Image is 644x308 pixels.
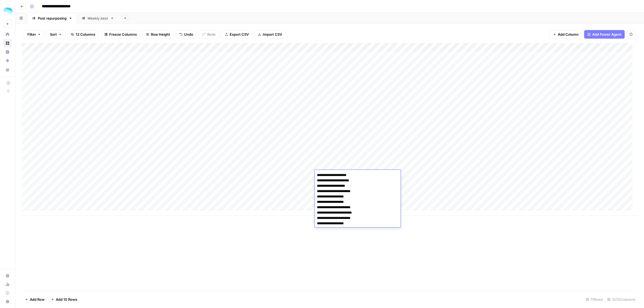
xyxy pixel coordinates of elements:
button: Workspace: ColdiQ [3,4,12,18]
span: Undo [184,32,193,37]
span: Row Height [151,32,170,37]
span: Freeze Columns [109,32,137,37]
div: 12/12 Columns [605,295,638,304]
span: Sort [50,32,57,37]
a: Home [3,30,12,39]
div: Post repurposing [38,16,67,21]
a: Insights [3,48,12,56]
a: Settings [3,272,12,280]
button: Undo [176,30,197,39]
span: Add 10 Rows [56,297,77,302]
a: Post repurposing [27,13,77,24]
span: Add Column [558,32,579,37]
span: Add Power Agent [592,32,621,37]
button: Add 10 Rows [48,295,80,304]
button: Add Column [550,30,582,39]
a: Learning Hub [3,289,12,297]
span: Export CSV [230,32,249,37]
div: Weekly best [87,16,108,21]
a: Weekly best [77,13,119,24]
a: Browse [3,39,12,47]
button: Freeze Columns [101,30,140,39]
a: Your Data [3,65,12,74]
button: 12 Columns [67,30,99,39]
div: 17 Rows [584,295,605,304]
a: Opportunities [3,57,12,65]
button: Help + Support [3,297,12,306]
button: Add Row [22,295,48,304]
button: Filter [24,30,44,39]
button: Add Power Agent [584,30,625,39]
button: Import CSV [254,30,286,39]
img: ColdiQ Logo [3,6,13,16]
span: Add Row [30,297,45,302]
button: Export CSV [221,30,252,39]
span: Filter [27,32,36,37]
a: Usage [3,280,12,289]
button: Row Height [142,30,174,39]
button: Redo [199,30,219,39]
button: Sort [46,30,65,39]
span: Import CSV [263,32,282,37]
span: Redo [207,32,216,37]
span: 12 Columns [76,32,95,37]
